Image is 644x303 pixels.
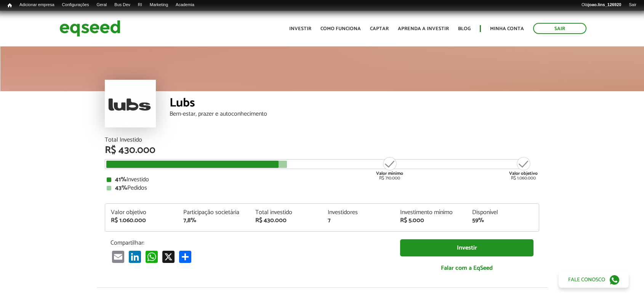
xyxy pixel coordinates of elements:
a: Aprenda a investir [398,26,449,31]
a: Como funciona [320,26,361,31]
div: Investidores [328,210,389,216]
a: Minha conta [490,26,524,31]
div: 7,8% [183,218,244,224]
a: Início [4,2,16,9]
a: Captar [370,26,389,31]
div: Investimento mínimo [400,210,461,216]
div: 59% [472,218,533,224]
a: Bus Dev [111,2,134,8]
a: Share [178,250,193,263]
div: R$ 1.060.000 [509,156,538,181]
a: Configurações [58,2,93,8]
strong: Valor mínimo [376,170,403,177]
div: Participação societária [183,210,244,216]
a: X [161,250,176,263]
div: Investido [107,177,537,183]
div: R$ 1.060.000 [111,218,172,224]
a: Sair [533,23,586,34]
div: Pedidos [107,185,537,191]
div: R$ 710.000 [375,156,404,181]
p: Compartilhar: [111,239,389,247]
a: RI [134,2,146,8]
a: LinkedIn [127,250,143,263]
div: Total investido [255,210,316,216]
span: Início [8,3,12,8]
a: WhatsApp [144,250,159,263]
a: Investir [400,239,533,256]
div: 7 [328,218,389,224]
img: EqSeed [59,18,120,39]
div: Disponível [472,210,533,216]
div: R$ 430.000 [105,145,539,155]
a: Blog [458,26,471,31]
a: Adicionar empresa [16,2,58,8]
strong: 41% [115,174,127,185]
strong: 43% [115,183,127,193]
div: Lubs [170,97,539,111]
div: R$ 430.000 [255,218,316,224]
div: Total Investido [105,137,539,143]
a: Marketing [146,2,172,8]
strong: Valor objetivo [509,170,538,177]
a: Academia [172,2,198,8]
a: Fale conosco [559,272,629,288]
a: Sair [625,2,640,8]
div: Bem-estar, prazer e autoconhecimento [170,111,539,117]
div: Valor objetivo [111,210,172,216]
a: Email [111,250,126,263]
a: Geral [93,2,111,8]
div: R$ 5.000 [400,218,461,224]
a: Falar com a EqSeed [400,260,533,276]
a: Investir [289,26,311,31]
a: Olájoao.lins_126920 [578,2,625,8]
strong: joao.lins_126920 [588,2,621,7]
